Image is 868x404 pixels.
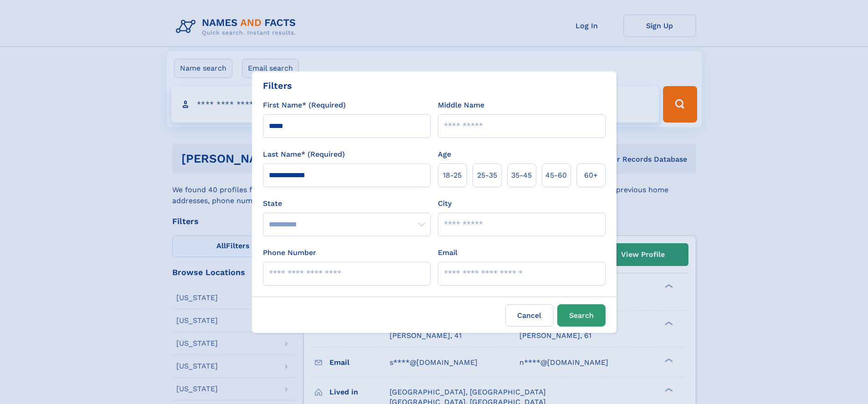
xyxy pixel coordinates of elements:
[477,170,497,181] span: 25‑35
[438,100,484,111] label: Middle Name
[584,170,598,181] span: 60+
[438,198,452,209] label: City
[263,149,345,160] label: Last Name* (Required)
[511,170,532,181] span: 35‑45
[263,198,431,209] label: State
[438,247,457,258] label: Email
[557,304,606,327] button: Search
[505,304,554,327] label: Cancel
[438,149,451,160] label: Age
[545,170,567,181] span: 45‑60
[263,247,316,258] label: Phone Number
[443,170,462,181] span: 18‑25
[263,79,292,92] div: Filters
[263,100,346,111] label: First Name* (Required)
